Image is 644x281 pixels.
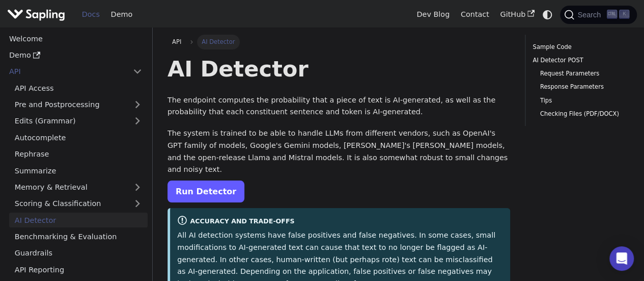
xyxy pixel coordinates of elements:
[167,35,510,49] nav: Breadcrumbs
[9,97,148,112] a: Pre and Postprocessing
[76,7,105,22] a: Docs
[4,64,127,79] a: API
[619,10,629,19] kbd: K
[494,7,540,22] a: GitHub
[9,229,148,244] a: Benchmarking & Evaluation
[9,180,148,195] a: Memory & Retrieval
[9,130,148,145] a: Autocomplete
[9,213,148,227] a: AI Detector
[540,82,622,92] a: Response Parameters
[177,215,503,227] div: Accuracy and Trade-offs
[167,127,510,176] p: The system is trained to be able to handle LLMs from different vendors, such as OpenAI's GPT fami...
[609,246,634,271] div: Open Intercom Messenger
[9,163,148,178] a: Summarize
[7,7,65,22] img: Sapling.ai
[540,96,622,106] a: Tips
[533,42,626,52] a: Sample Code
[540,69,622,79] a: Request Parameters
[197,35,240,49] span: AI Detector
[7,7,69,22] a: Sapling.ai
[167,94,510,119] p: The endpoint computes the probability that a piece of text is AI-generated, as well as the probab...
[4,48,148,63] a: Demo
[9,196,148,211] a: Scoring & Classification
[9,81,148,95] a: API Access
[9,246,148,261] a: Guardrails
[105,7,138,22] a: Demo
[9,147,148,162] a: Rephrase
[167,35,186,49] a: API
[455,7,495,22] a: Contact
[540,109,622,119] a: Checking Files (PDF/DOCX)
[540,7,555,22] button: Switch between dark and light mode (currently system mode)
[9,262,148,277] a: API Reporting
[167,181,244,202] a: Run Detector
[4,31,148,46] a: Welcome
[172,38,181,45] span: API
[167,55,510,83] h1: AI Detector
[127,64,148,79] button: Collapse sidebar category 'API'
[574,11,607,19] span: Search
[560,6,636,24] button: Search (Ctrl+K)
[533,56,626,65] a: AI Detector POST
[9,114,148,129] a: Edits (Grammar)
[411,7,455,22] a: Dev Blog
